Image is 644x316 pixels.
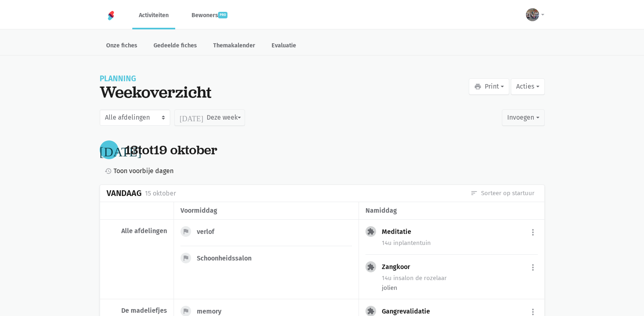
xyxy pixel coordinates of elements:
[182,254,189,262] i: flag
[154,141,217,158] span: 19 oktober
[185,2,234,29] a: Bewonerspro
[182,307,189,315] i: flag
[367,228,374,235] i: extension
[125,142,217,158] div: tot
[197,307,228,316] div: memory
[180,114,203,121] i: [DATE]
[100,82,212,101] div: Weekoverzicht
[107,307,167,315] div: De madeliefjes
[265,38,303,55] a: Evaluatie
[197,254,258,263] div: Schoonheidssalon
[218,12,227,18] span: pro
[367,263,374,271] i: extension
[393,274,447,282] span: salon de rozelaar
[114,166,174,176] span: Toon voorbije dagen
[101,166,174,176] a: Toon voorbije dagen
[197,228,221,236] div: verlof
[393,274,399,282] span: in
[365,205,537,216] div: namiddag
[125,141,138,158] span: 13
[382,263,417,271] div: Zangkoor
[180,205,352,216] div: voormiddag
[100,38,144,55] a: Onze fiches
[132,2,175,29] a: Activiteiten
[502,109,544,126] button: Invoegen
[393,239,399,247] span: in
[147,38,203,55] a: Gedeelde fiches
[382,307,437,316] div: Gangrevalidatie
[367,307,374,315] i: extension
[106,11,116,20] img: Home
[382,274,392,282] span: 14u
[105,167,112,175] i: history
[382,239,392,247] span: 14u
[107,227,167,235] div: Alle afdelingen
[174,109,245,126] button: Deze week
[393,239,431,247] span: plantentuin
[207,38,262,55] a: Themakalender
[469,78,509,95] button: Print
[511,78,544,95] button: Acties
[382,283,537,292] div: jolien
[470,189,478,197] i: sort
[107,189,142,198] div: Vandaag
[182,228,189,235] i: flag
[382,228,418,236] div: Meditatie
[100,143,142,156] i: [DATE]
[470,189,535,198] a: Sorteer op startuur
[474,83,481,90] i: print
[145,188,176,199] div: 15 oktober
[100,75,212,82] div: Planning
